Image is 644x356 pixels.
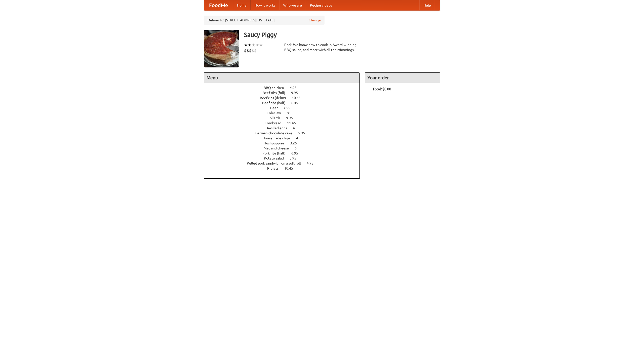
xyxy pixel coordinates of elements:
a: Cornbread 11.45 [265,121,305,125]
h4: Menu [204,73,359,83]
li: $ [244,48,247,53]
li: $ [249,48,252,53]
a: BBQ chicken 4.95 [264,86,306,90]
a: Recipe videos [306,0,336,10]
a: Beef ribs (full) 9.95 [263,91,307,95]
span: Potato salad [264,156,289,160]
li: $ [252,48,254,53]
span: Collards [267,116,285,120]
span: 4 [293,126,300,130]
span: Beer [270,106,283,110]
span: 6.95 [291,151,303,155]
span: BBQ chicken [264,86,289,90]
a: Beef ribs (half) 6.45 [262,101,307,105]
h3: Saucy Piggy [244,30,440,40]
span: Riblets [267,166,284,170]
span: 4.95 [307,161,318,165]
a: Beer 7.55 [270,106,300,110]
a: FoodMe [204,0,233,10]
a: Pork ribs (half) 6.95 [262,151,307,155]
span: 11.45 [287,121,301,125]
a: Potato salad 3.95 [264,156,306,160]
span: Housemade chips [262,136,295,140]
span: Pork ribs (half) [262,151,291,155]
a: Pulled pork sandwich on a soft roll 4.95 [247,161,323,165]
span: Mac and cheese [264,146,294,150]
li: ★ [255,42,259,48]
span: Beef ribs (full) [263,91,290,95]
span: Beef ribs (delux) [260,96,291,100]
span: 9.95 [286,116,298,120]
li: $ [254,48,257,53]
span: 7.55 [284,106,295,110]
a: Home [233,0,251,10]
span: 8.95 [287,111,299,115]
span: 5.95 [298,131,310,135]
a: Who we are [279,0,306,10]
span: 4 [296,136,303,140]
span: 6 [295,146,302,150]
span: German chocolate cake [255,131,297,135]
a: German chocolate cake 5.95 [255,131,314,135]
li: ★ [252,42,255,48]
span: 4.95 [290,86,302,90]
b: Total: $0.00 [373,87,391,91]
img: angular.jpg [204,30,239,67]
a: Beef ribs (delux) 10.45 [260,96,310,100]
span: 9.95 [291,91,303,95]
span: Coleslaw [267,111,286,115]
div: Pork. We know how to cook it. Award-winning BBQ sauce, and meat with all the trimmings. [284,42,360,52]
span: Pulled pork sandwich on a soft roll [247,161,306,165]
span: Cornbread [265,121,286,125]
a: Help [419,0,435,10]
div: Deliver to: [STREET_ADDRESS][US_STATE] [204,16,325,25]
a: Change [309,18,321,23]
a: Collards 9.95 [267,116,302,120]
span: 3.95 [290,156,301,160]
span: 6.45 [291,101,303,105]
h4: Your order [365,73,440,83]
a: Housemade chips 4 [262,136,307,140]
a: Coleslaw 8.95 [267,111,303,115]
a: Hushpuppies 3.25 [264,141,306,145]
li: ★ [244,42,248,48]
span: 10.45 [284,166,298,170]
a: How it works [251,0,279,10]
span: Hushpuppies [264,141,289,145]
span: 3.25 [290,141,302,145]
li: ★ [259,42,263,48]
a: Riblets 10.45 [267,166,302,170]
span: 10.45 [292,96,306,100]
li: $ [247,48,249,53]
span: Devilled eggs [265,126,292,130]
a: Devilled eggs 4 [265,126,304,130]
span: Beef ribs (half) [262,101,291,105]
li: ★ [248,42,252,48]
a: Mac and cheese 6 [264,146,306,150]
